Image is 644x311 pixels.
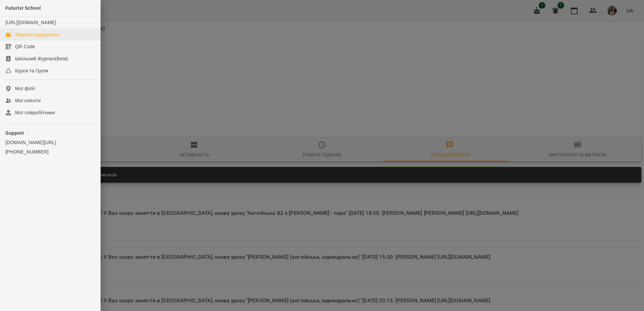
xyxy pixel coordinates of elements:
div: Курси та Групи [15,67,48,74]
a: [URL][DOMAIN_NAME] [5,20,56,25]
span: Futurist School [5,5,41,11]
a: [DOMAIN_NAME][URL] [5,139,95,146]
div: Журнал відвідувань [15,31,60,38]
div: Мої співробітники [15,109,55,116]
div: Шкільний Журнал(Beta) [15,55,68,62]
div: QR Code [15,43,35,50]
div: Мої клієнти [15,97,41,104]
div: Мої філії [15,85,35,92]
p: Support [5,130,95,136]
a: [PHONE_NUMBER] [5,148,95,155]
